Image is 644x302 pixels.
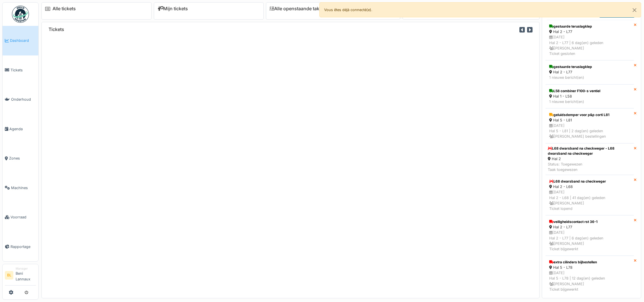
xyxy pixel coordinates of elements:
[3,202,38,232] a: Voorraad
[3,232,38,262] a: Rapportage
[9,156,36,161] span: Zones
[549,112,630,117] div: geluidsdemper voor p&p corti L81
[549,29,630,34] div: Hal 2 - L77
[49,27,64,32] h6: Tickets
[628,3,641,18] button: Close
[549,219,630,224] div: veiligheidscontact rst 36-1
[549,94,630,99] div: Hal 1 - L58
[549,99,630,104] div: 1 nieuwe bericht(en)
[549,179,630,184] div: L68 dwarsband na checkweger
[549,88,630,94] div: L58 combiner F100-s ventiel
[3,55,38,85] a: Tickets
[549,189,630,211] div: [DATE] Hal 2 - L68 | 41 dag(en) geleden [PERSON_NAME] Ticket lopend
[3,26,38,55] a: Dashboard
[549,265,630,270] div: Hal 5 - L78
[3,173,38,203] a: Machines
[549,224,630,230] div: Hal 2 - L77
[546,60,634,84] a: gestuurde teruslagklep Hal 2 - L77 1 nieuwe bericht(en)
[549,117,630,123] div: Hal 5 - L81
[3,144,38,173] a: Zones
[319,2,641,17] div: Vous êtes déjà connecté(e).
[549,34,630,56] div: [DATE] Hal 2 - L77 | 6 dag(en) geleden [PERSON_NAME] Ticket gesloten
[158,6,188,11] a: Mijn tickets
[3,85,38,114] a: Onderhoud
[11,244,36,249] span: Rapportage
[548,146,632,156] div: L68 dwarsband na checkweger - L68 dwarsband na checkweger
[16,266,36,284] li: Beni Lannaux
[546,143,634,175] a: L68 dwarsband na checkweger - L68 dwarsband na checkweger Hal 2 Status: ToegewezenTaak toegewezen
[546,256,634,296] a: extra cilinders bijbestellen Hal 5 - L78 [DATE]Hal 5 - L78 | 12 dag(en) geleden [PERSON_NAME]Tick...
[16,266,36,271] div: Manager
[548,156,632,162] div: Hal 2
[11,214,36,220] span: Voorraad
[549,184,630,189] div: Hal 2 - L68
[549,24,630,29] div: gestuurde teruslagklep
[546,20,634,60] a: gestuurde teruslagklep Hal 2 - L77 [DATE]Hal 2 - L77 | 6 dag(en) geleden [PERSON_NAME]Ticket gesl...
[549,230,630,252] div: [DATE] Hal 2 - L77 | 6 dag(en) geleden [PERSON_NAME] Ticket bijgewerkt
[53,6,76,11] a: Alle tickets
[549,270,630,292] div: [DATE] Hal 5 - L78 | 12 dag(en) geleden [PERSON_NAME] Ticket bijgewerkt
[5,266,36,286] a: BL ManagerBeni Lannaux
[3,114,38,144] a: Agenda
[10,38,36,43] span: Dashboard
[546,175,634,215] a: L68 dwarsband na checkweger Hal 2 - L68 [DATE]Hal 2 - L68 | 41 dag(en) geleden [PERSON_NAME]Ticke...
[549,123,630,139] div: [DATE] Hal 5 - L81 | 2 dag(en) geleden [PERSON_NAME] bestellingen
[11,185,36,191] span: Machines
[548,162,632,172] div: Status: Toegewezen Taak toegewezen
[549,260,630,265] div: extra cilinders bijbestellen
[546,108,634,143] a: geluidsdemper voor p&p corti L81 Hal 5 - L81 [DATE]Hal 5 - L81 | 2 dag(en) geleden [PERSON_NAME] ...
[549,64,630,69] div: gestuurde teruslagklep
[549,75,630,80] div: 1 nieuwe bericht(en)
[270,6,325,11] a: Alle openstaande taken
[549,69,630,75] div: Hal 2 - L77
[546,215,634,256] a: veiligheidscontact rst 36-1 Hal 2 - L77 [DATE]Hal 2 - L77 | 6 dag(en) geleden [PERSON_NAME]Ticket...
[5,271,13,280] li: BL
[546,84,634,108] a: L58 combiner F100-s ventiel Hal 1 - L58 1 nieuwe bericht(en)
[11,67,36,73] span: Tickets
[11,97,36,102] span: Onderhoud
[12,6,29,23] img: Badge_color-CXgf-gQk.svg
[9,126,36,132] span: Agenda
